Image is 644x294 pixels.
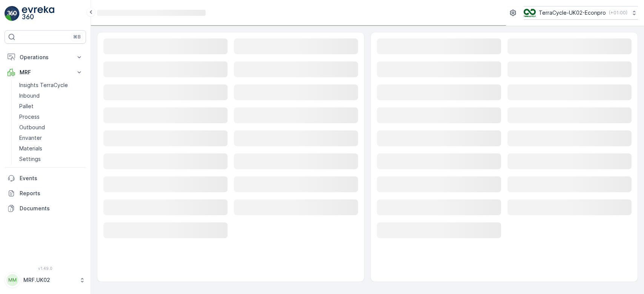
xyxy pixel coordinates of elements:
[20,175,83,182] p: Events
[16,90,86,101] a: Inbound
[16,112,86,122] a: Process
[609,10,627,16] p: ( +01:00 )
[5,6,20,21] img: logo
[20,205,83,212] p: Documents
[16,101,86,112] a: Pallet
[16,122,86,133] a: Outbound
[6,274,18,286] div: MM
[20,54,71,61] p: Operations
[5,186,86,201] a: Reports
[16,154,86,164] a: Settings
[524,9,536,17] img: terracycle_logo_wKaHoWT.png
[19,103,34,110] p: Pallet
[5,171,86,186] a: Events
[19,124,45,131] p: Outbound
[19,113,40,121] p: Process
[20,69,71,76] p: MRF
[19,81,68,89] p: Insights TerraCycle
[22,6,54,21] img: logo_light-DOdMpM7g.png
[16,133,86,143] a: Envanter
[5,272,86,288] button: MMMRF.UK02
[5,65,86,80] button: MRF
[19,134,42,142] p: Envanter
[5,266,86,271] span: v 1.49.0
[539,9,606,17] p: TerraCycle-UK02-Econpro
[16,80,86,90] a: Insights TerraCycle
[5,201,86,216] a: Documents
[16,143,86,154] a: Materials
[524,6,638,20] button: TerraCycle-UK02-Econpro(+01:00)
[19,145,42,152] p: Materials
[73,34,81,40] p: ⌘B
[5,50,86,65] button: Operations
[23,276,75,284] p: MRF.UK02
[20,190,83,197] p: Reports
[19,92,40,100] p: Inbound
[19,155,41,163] p: Settings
